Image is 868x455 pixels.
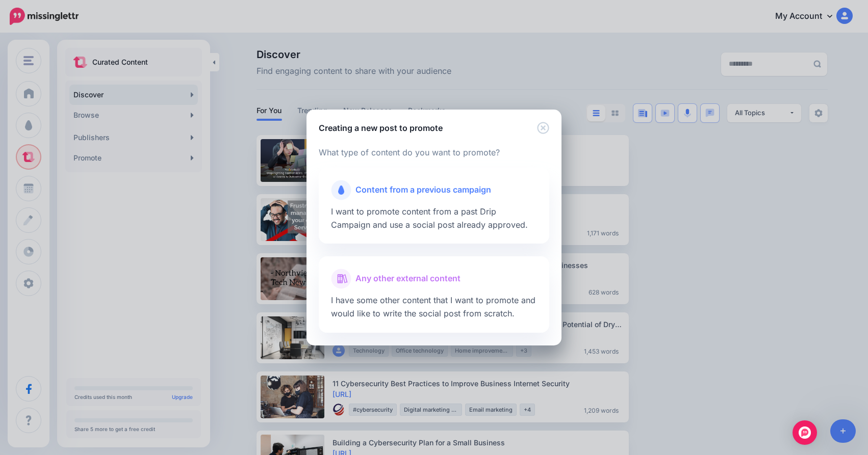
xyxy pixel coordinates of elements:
[355,183,491,197] span: Content from a previous campaign
[537,122,549,135] button: Close
[355,272,461,285] span: Any other external content
[338,185,345,195] img: drip-campaigns.png
[319,122,443,134] h5: Creating a new post to promote
[319,146,549,159] p: What type of content do you want to promote?
[331,295,535,318] span: I have some other content that I want to promote and would like to write the social post from scr...
[331,206,528,230] span: I want to promote content from a past Drip Campaign and use a social post already approved.
[793,420,817,445] div: Open Intercom Messenger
